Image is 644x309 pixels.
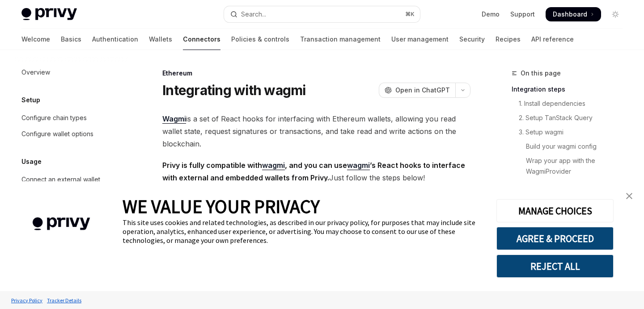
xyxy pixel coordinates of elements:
[13,205,109,243] img: company logo
[496,255,614,278] button: REJECT ALL
[512,154,630,179] a: Wrap your app with the WagmiProvider
[14,64,129,80] a: Overview
[512,82,630,96] a: Integration steps
[21,8,77,21] img: light logo
[482,10,500,19] a: Demo
[608,7,623,21] button: Toggle dark mode
[61,29,81,50] a: Basics
[45,292,84,308] a: Tracker Details
[162,113,470,150] span: is a set of React hooks for interfacing with Ethereum wallets, allowing you read wallet state, re...
[162,114,186,124] a: Wagmi
[496,227,614,250] button: AGREE & PROCEED
[496,29,521,50] a: Recipes
[546,7,601,21] a: Dashboard
[510,10,535,19] a: Support
[21,174,100,185] div: Connect an external wallet
[14,110,129,126] a: Configure chain types
[21,29,50,50] a: Welcome
[231,29,289,50] a: Policies & controls
[496,199,614,222] button: MANAGE CHOICES
[241,9,266,20] div: Search...
[553,10,587,19] span: Dashboard
[224,6,419,22] button: Open search
[123,218,483,245] div: This site uses cookies and related technologies, as described in our privacy policy, for purposes...
[21,129,93,139] div: Configure wallet options
[162,69,470,78] div: Ethereum
[620,187,638,205] a: close banner
[512,179,630,193] a: Complete example
[21,113,87,123] div: Configure chain types
[14,126,129,142] a: Configure wallet options
[183,29,220,50] a: Connectors
[300,29,381,50] a: Transaction management
[512,111,630,125] a: 2. Setup TanStack Query
[92,29,138,50] a: Authentication
[531,29,574,50] a: API reference
[162,159,470,184] span: Just follow the steps below!
[262,161,285,170] a: wagmi
[521,68,561,79] span: On this page
[391,29,449,50] a: User management
[21,156,42,167] h5: Usage
[395,86,450,95] span: Open in ChatGPT
[21,95,40,105] h5: Setup
[9,292,45,308] a: Privacy Policy
[405,11,415,18] span: ⌘ K
[626,193,632,199] img: close banner
[123,195,320,218] span: WE VALUE YOUR PRIVACY
[162,161,465,182] strong: Privy is fully compatible with , and you can use ’s React hooks to interface with external and em...
[21,67,50,78] div: Overview
[347,161,370,170] a: wagmi
[459,29,485,50] a: Security
[379,83,455,98] button: Open in ChatGPT
[512,125,630,139] a: 3. Setup wagmi
[14,171,129,188] a: Connect an external wallet
[162,82,306,98] h1: Integrating with wagmi
[512,96,630,111] a: 1. Install dependencies
[512,139,630,154] a: Build your wagmi config
[149,29,172,50] a: Wallets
